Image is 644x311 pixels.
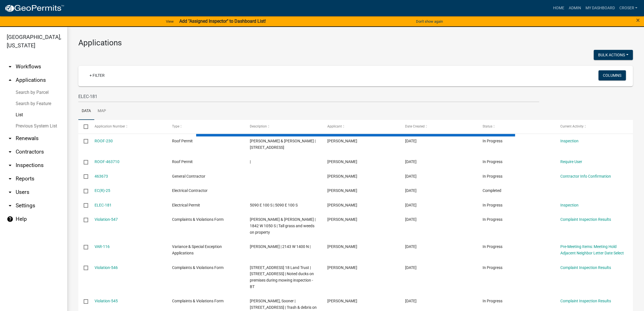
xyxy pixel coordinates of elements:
[78,120,89,133] datatable-header-cell: Select
[483,124,492,128] span: Status
[95,203,112,207] a: ELEC-181
[172,265,224,270] span: Complaints & Violations Form
[172,174,205,178] span: General Contractor
[250,203,298,207] span: 5090 E 100 S | 5090 E 100 S
[560,251,624,255] a: Adjacent Neighbor Letter Date Select
[250,244,311,249] span: Fisher, Wade | 2143 W 1400 N |
[7,148,13,155] i: arrow_drop_down
[167,120,245,133] datatable-header-cell: Type
[172,203,200,207] span: Electrical Permit
[7,202,13,209] i: arrow_drop_down
[327,203,357,207] span: James Bradley
[7,63,13,70] i: arrow_drop_down
[164,17,176,26] a: View
[560,124,584,128] span: Current Activity
[78,38,633,48] h3: Applications
[250,265,314,289] span: 2246 West State Road 18 Land Trust | 2246 W STATE ROAD 18 | Noted ducks on premises during mowing...
[250,159,251,164] span: |
[405,265,417,270] span: 08/13/2025
[405,174,417,178] span: 08/14/2025
[560,244,617,249] a: Pre-Meeting Items: Meeting Hold
[244,120,322,133] datatable-header-cell: Description
[95,217,118,222] a: Violation-547
[327,124,342,128] span: Applicant
[85,70,109,80] a: + Filter
[405,217,417,222] span: 08/13/2025
[95,124,125,128] span: Application Number
[483,244,502,249] span: In Progress
[95,159,119,164] a: ROOF-463710
[327,299,357,303] span: Brooklyn Thomas
[322,120,400,133] datatable-header-cell: Applicant
[172,299,224,303] span: Complaints & Violations Form
[483,265,502,270] span: In Progress
[483,188,501,193] span: Completed
[172,244,222,255] span: Variance & Special Exception Applications
[78,91,539,102] input: Search for applications
[477,120,555,133] datatable-header-cell: Status
[414,17,445,26] button: Don't show again
[7,175,13,182] i: arrow_drop_down
[483,203,502,207] span: In Progress
[617,3,640,13] a: croser
[483,174,502,178] span: In Progress
[95,139,113,143] a: ROOF-230
[7,77,13,83] i: arrow_drop_up
[172,188,208,193] span: Electrical Contractor
[95,244,110,249] a: VAR-116
[636,17,640,24] button: Close
[594,50,633,60] button: Bulk Actions
[560,159,582,164] a: Require User
[7,162,13,169] i: arrow_drop_down
[95,188,110,193] a: EC(R)-25
[78,102,94,120] a: Data
[560,217,611,222] a: Complaint Inspection Results
[327,174,357,178] span: James Taylor
[327,188,357,193] span: James Bradley
[172,124,179,128] span: Type
[405,139,417,143] span: 08/14/2025
[172,159,193,164] span: Roof Permit
[566,3,583,13] a: Admin
[7,189,13,196] i: arrow_drop_down
[250,139,316,150] span: Jeffery & Angela Moon | 4136 W BARBERRY LN
[94,102,109,120] a: Map
[483,217,502,222] span: In Progress
[405,124,425,128] span: Date Created
[483,139,502,143] span: In Progress
[560,174,611,178] a: Contractor Info Confirmation
[95,299,118,303] a: Violation-545
[327,139,357,143] span: Herbert Parsons
[636,16,640,24] span: ×
[172,139,193,143] span: Roof Permit
[405,159,417,164] span: 08/14/2025
[95,174,108,178] a: 463673
[89,120,167,133] datatable-header-cell: Application Number
[95,265,118,270] a: Violation-546
[327,159,357,164] span: Brooklyn Thomas
[250,124,267,128] span: Description
[551,3,566,13] a: Home
[179,18,266,24] strong: Add "Assigned Inspector" to Dashboard List!
[560,299,611,303] a: Complaint Inspection Results
[483,299,502,303] span: In Progress
[405,203,417,207] span: 08/13/2025
[327,217,357,222] span: Brooklyn Thomas
[405,299,417,303] span: 08/13/2025
[7,135,13,142] i: arrow_drop_down
[405,244,417,249] span: 08/13/2025
[483,159,502,164] span: In Progress
[327,265,357,270] span: Brooklyn Thomas
[583,3,617,13] a: My Dashboard
[560,265,611,270] a: Complaint Inspection Results
[598,70,626,80] button: Columns
[560,203,579,207] a: Inspection
[555,120,633,133] datatable-header-cell: Current Activity
[172,217,224,222] span: Complaints & Violations Form
[250,217,316,235] span: Dodd, Christopher & Rachel | 1842 W 1050 S | Tall grass and weeds on property
[405,188,417,193] span: 08/13/2025
[560,139,579,143] a: Inspection
[399,120,477,133] datatable-header-cell: Date Created
[7,216,13,222] i: help
[327,244,357,249] span: Wade Fisher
